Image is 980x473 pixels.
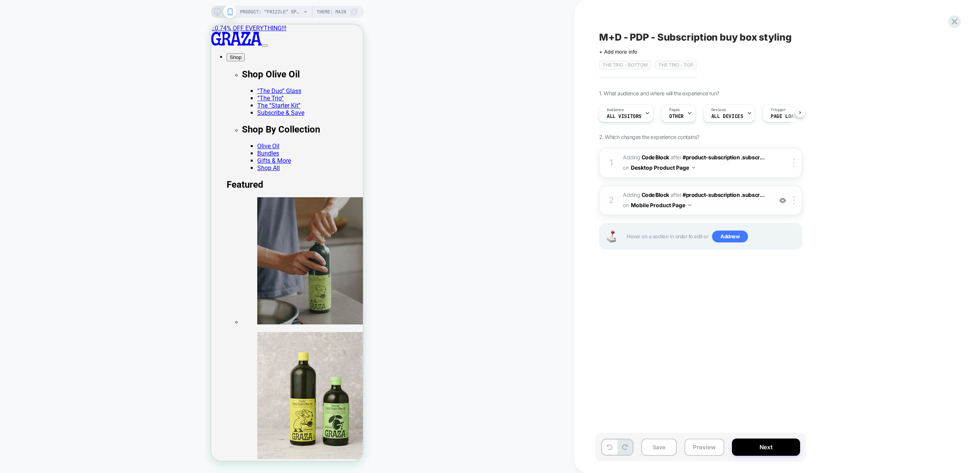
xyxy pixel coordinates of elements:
[608,155,615,170] div: 1
[671,191,682,198] span: AFTER
[623,191,669,198] span: Adding
[711,107,726,113] span: Devices
[669,114,684,119] span: OTHER
[793,159,795,167] img: close
[711,114,743,119] span: ALL DEVICES
[240,6,301,18] span: PRODUCT: “Frizzle” Spray - 1 Can
[623,200,629,210] span: on
[599,61,651,69] span: The Trio - Bottom
[627,231,797,243] span: Hover on a section in order to edit or
[46,70,72,77] a: “The Trio”
[46,133,80,140] a: Gifts & More
[623,154,669,160] span: Adding
[688,204,691,206] img: down arrow
[599,49,637,55] span: + Add more info
[599,90,719,97] span: 1. What audience and where will the experience run?
[15,155,152,165] h2: Featured
[604,231,619,242] img: Joystick
[655,61,696,69] span: The Trio - Top
[599,31,792,43] span: M+D - PDP - Subscription buy box styling
[607,114,642,119] span: All Visitors
[671,154,682,160] span: AFTER
[31,44,152,55] h2: Shop Olive Oil
[51,20,57,22] button: Toggle Navigation Menu
[631,162,695,173] button: Desktop Product Page
[642,191,669,198] b: Code Block
[712,231,748,243] span: Add new
[608,193,615,208] div: 2
[631,200,691,211] button: Mobile Product Page
[623,163,629,172] span: on
[779,197,786,204] img: crossed eye
[31,100,152,110] h2: Shop By Collection
[317,6,346,18] span: Theme: MAIN
[683,154,764,160] span: #product-subscription .subscr...
[15,29,33,37] button: Shop
[683,191,764,198] span: #product-subscription .subscr...
[793,196,795,205] img: close
[46,125,68,133] a: Bundles
[642,154,669,160] b: Code Block
[771,114,797,119] span: Page Load
[46,63,90,70] a: “The Duo” Glass
[669,107,680,113] span: Pages
[771,107,786,113] span: Trigger
[46,140,69,147] a: Shop All
[607,107,624,113] span: Audience
[684,439,724,456] button: Preview
[692,167,695,169] img: down arrow
[732,439,800,456] button: Next
[46,118,68,125] a: Olive Oil
[46,85,93,92] a: Subscribe & Save
[46,77,89,85] a: The “Starter Kit”
[641,439,677,456] button: Save
[599,134,699,140] span: 2. Which changes the experience contains?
